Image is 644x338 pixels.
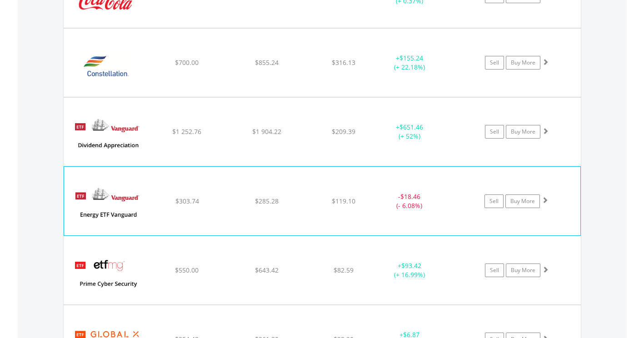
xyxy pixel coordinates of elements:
a: Sell [485,125,504,139]
div: + (+ 16.99%) [375,261,444,279]
a: Sell [485,56,504,70]
span: $93.42 [401,261,421,270]
span: $18.46 [400,192,420,201]
span: $643.42 [255,266,279,274]
span: $1 252.76 [172,127,201,136]
a: Buy More [506,263,540,277]
div: + (+ 52%) [375,123,444,141]
span: $651.46 [399,123,423,131]
a: Buy More [506,56,540,70]
span: $855.24 [255,58,279,67]
span: $550.00 [175,266,199,274]
span: $700.00 [175,58,199,67]
div: - (- 6.08%) [375,192,443,210]
span: $209.39 [332,127,355,136]
img: EQU.US.VDE.png [69,178,147,233]
span: $82.59 [334,266,354,274]
img: EQU.US.CEG.png [68,40,146,94]
a: Buy More [506,125,540,139]
img: EQU.US.HACK.png [68,248,146,302]
a: Sell [485,263,504,277]
span: $119.10 [332,197,355,205]
span: $303.74 [175,197,199,205]
div: + (+ 22.18%) [375,54,444,72]
span: $1 904.22 [252,127,281,136]
a: Buy More [505,194,540,208]
span: $155.24 [399,54,423,62]
span: $316.13 [332,58,355,67]
img: EQU.US.VIG.png [68,109,146,164]
a: Sell [484,194,504,208]
span: $285.28 [255,197,279,205]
